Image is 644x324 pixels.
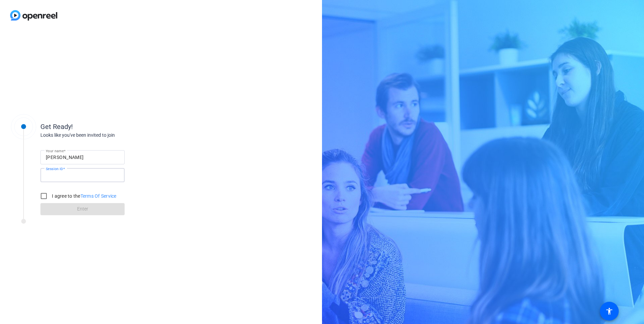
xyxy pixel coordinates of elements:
a: Terms Of Service [80,193,117,199]
mat-label: Session ID [46,167,63,171]
label: I agree to the [51,193,117,199]
div: Looks like you've been invited to join [40,132,175,139]
div: Get Ready! [40,122,175,132]
mat-icon: accessibility [605,307,613,315]
mat-label: Your name [46,149,64,153]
